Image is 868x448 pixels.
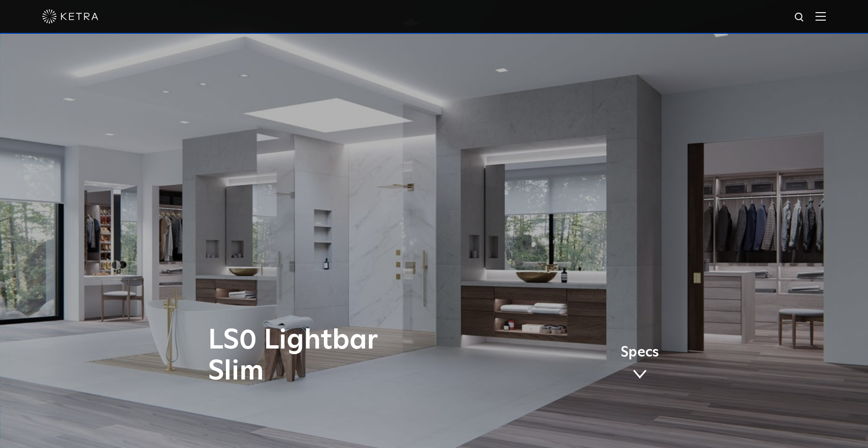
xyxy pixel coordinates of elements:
[816,12,826,21] img: Hamburger%20Nav.svg
[208,325,473,387] h1: LS0 Lightbar Slim
[42,9,98,23] img: ketra-logo-2019-white
[621,346,659,382] a: Specs
[794,12,806,23] img: search icon
[621,346,659,359] span: Specs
